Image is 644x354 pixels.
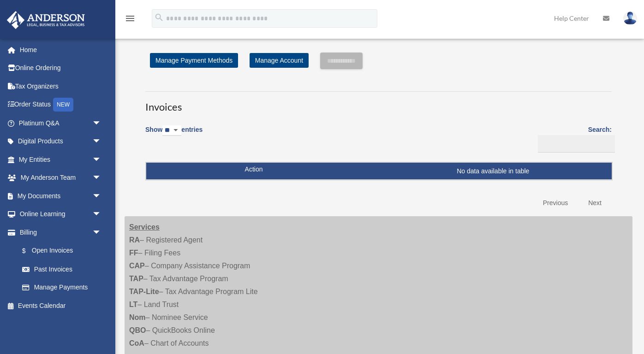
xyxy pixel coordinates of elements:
span: arrow_drop_down [92,114,111,133]
a: Manage Account [250,53,309,68]
span: arrow_drop_down [92,150,111,169]
strong: Nom [129,313,146,321]
a: My Documentsarrow_drop_down [6,187,115,205]
a: Online Ordering [6,59,115,77]
a: Digital Productsarrow_drop_down [6,132,115,151]
i: search [154,12,164,23]
label: Search: [535,124,612,153]
strong: FF [129,249,138,257]
label: Show entries [145,124,203,145]
span: arrow_drop_down [92,187,111,206]
input: Search: [538,135,615,153]
span: arrow_drop_down [92,169,111,188]
a: Home [6,41,115,59]
span: $ [27,245,32,257]
a: Tax Organizers [6,77,115,95]
span: arrow_drop_down [92,205,111,224]
strong: Services [129,223,160,231]
a: Events Calendar [6,296,115,315]
strong: LT [129,301,137,308]
a: $Open Invoices [13,242,106,260]
a: Manage Payment Methods [150,53,238,68]
span: arrow_drop_down [92,132,111,151]
a: Past Invoices [13,260,111,278]
td: No data available in table [146,163,612,180]
a: My Entitiesarrow_drop_down [6,150,115,169]
a: Previous [536,194,575,212]
strong: CAP [129,262,145,270]
a: Order StatusNEW [6,95,115,114]
a: Platinum Q&Aarrow_drop_down [6,114,115,132]
strong: TAP [129,275,143,283]
img: User Pic [623,12,637,25]
div: NEW [53,98,73,112]
select: Showentries [162,125,181,136]
a: My Anderson Teamarrow_drop_down [6,169,115,187]
a: Billingarrow_drop_down [6,223,111,242]
a: Next [581,194,608,212]
span: arrow_drop_down [92,223,111,242]
h3: Invoices [145,91,612,114]
strong: TAP-Lite [129,288,159,295]
strong: CoA [129,339,144,347]
a: Manage Payments [13,278,111,297]
a: Online Learningarrow_drop_down [6,205,115,224]
a: menu [125,16,136,24]
strong: RA [129,236,140,244]
img: Anderson Advisors Platinum Portal [4,11,88,29]
i: menu [125,13,136,24]
strong: QBO [129,326,146,334]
